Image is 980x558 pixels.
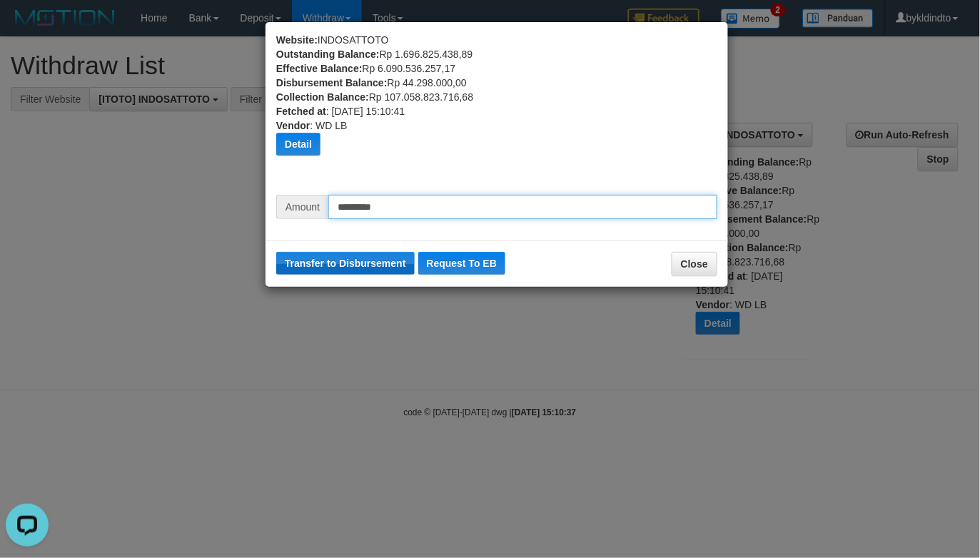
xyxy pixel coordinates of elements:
[276,106,326,117] b: Fetched at
[276,195,328,219] span: Amount
[672,252,717,276] button: Close
[276,34,318,46] b: Website:
[276,77,388,88] b: Disbursement Balance:
[418,252,506,275] button: Request To EB
[276,91,369,103] b: Collection Balance:
[276,252,415,275] button: Transfer to Disbursement
[6,6,49,49] button: Open LiveChat chat widget
[276,33,717,195] div: INDOSATTOTO Rp 1.696.825.438,89 Rp 6.090.536.257,17 Rp 44.298.000,00 Rp 107.058.823.716,68 : [DAT...
[276,49,380,60] b: Outstanding Balance:
[276,120,310,131] b: Vendor
[276,63,363,74] b: Effective Balance:
[276,133,320,156] button: Detail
